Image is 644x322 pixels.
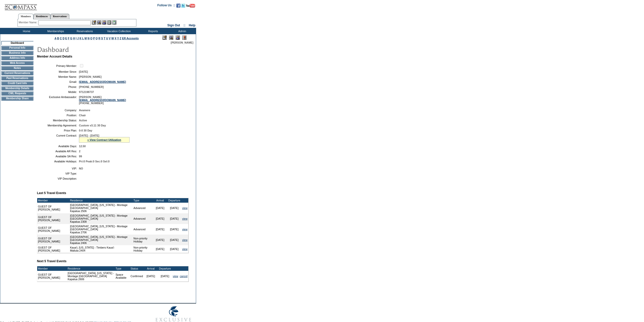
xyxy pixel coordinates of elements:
[182,217,188,220] a: view
[37,55,72,58] b: Member Account Details
[153,235,167,245] td: [DATE]
[39,80,77,83] td: Email:
[37,235,69,245] td: GUEST OF [PERSON_NAME]
[176,35,180,40] img: Impersonate
[39,167,77,170] td: VIP:
[158,266,172,271] td: Departure
[181,5,185,8] a: Follow us on Twitter
[69,235,133,245] td: [GEOGRAPHIC_DATA], [US_STATE] - Montage [GEOGRAPHIC_DATA] Kapalua 2406
[39,114,77,117] td: Position:
[169,35,173,40] img: View Mode
[69,198,133,203] td: Residence
[79,119,87,122] span: Active
[106,37,108,40] a: U
[79,90,94,93] span: 9712198737
[186,4,195,8] img: Subscribe to our YouTube Channel
[39,177,77,180] td: VIP Description:
[133,245,153,253] td: Non-priority Holiday
[57,37,59,40] a: B
[79,150,80,153] span: 2
[79,145,86,148] span: 12.50
[133,203,153,213] td: Advanced
[101,37,103,40] a: S
[130,271,144,281] td: Confirmed
[1,91,33,96] td: CWL Requests
[144,266,158,271] td: Arrival
[76,37,76,40] a: I
[50,14,69,19] a: Reservations
[39,134,77,143] td: Current Contract:
[109,37,111,40] a: V
[39,90,77,93] td: Mobile:
[157,3,175,9] td: Follow Us ::
[90,37,92,40] a: O
[69,203,133,213] td: [GEOGRAPHIC_DATA], [US_STATE] - Montage [GEOGRAPHIC_DATA] Kapalua 2506
[39,172,77,175] td: VIP Type:
[167,28,196,34] td: Admin
[1,41,33,45] td: Dashboard
[181,4,185,8] img: Follow us on Twitter
[182,228,188,231] a: view
[107,20,111,25] img: Reservations
[79,37,81,40] a: K
[1,81,33,85] td: Credit Card Info
[167,235,181,245] td: [DATE]
[39,145,77,148] td: Available Days:
[133,235,153,245] td: Non-priority Holiday
[77,37,79,40] a: J
[158,271,172,281] td: [DATE]
[73,37,75,40] a: H
[97,20,101,25] img: View
[63,37,65,40] a: D
[120,37,121,40] a: Z
[162,35,167,40] img: Edit Mode
[98,37,100,40] a: R
[138,28,167,34] td: Reports
[173,275,178,278] a: view
[39,155,77,158] td: Available SA Res:
[37,245,69,253] td: GUEST OF [PERSON_NAME]
[39,75,77,78] td: Member Name:
[122,37,139,40] a: ER Accounts
[79,114,86,117] span: Chair
[167,203,181,213] td: [DATE]
[1,97,33,101] td: Membership Share
[39,70,77,73] td: Member Since:
[37,191,66,195] b: Last 5 Travel Events
[39,109,77,112] td: Company:
[37,259,67,263] b: Next 5 Travel Events
[79,167,83,170] span: NO
[182,238,188,241] a: view
[1,76,33,80] td: Past Reservations
[37,203,69,213] td: GUEST OF [PERSON_NAME]
[37,198,69,203] td: Member
[130,266,144,271] td: Status
[167,198,181,203] td: Departure
[1,86,33,90] td: Membership Details
[60,37,62,40] a: C
[153,213,167,224] td: [DATE]
[33,14,50,19] a: Residences
[93,37,95,40] a: P
[79,129,92,132] span: 0-0 30 Day
[1,46,33,50] td: Personal Info
[70,28,99,34] td: Reservations
[39,124,77,127] td: Membership Agreement:
[171,41,193,44] span: [PERSON_NAME]
[183,24,185,27] span: ::
[11,28,40,34] td: Home
[167,213,181,224] td: [DATE]
[133,198,153,203] td: Type
[79,75,101,78] span: [PERSON_NAME]
[70,37,72,40] a: G
[96,37,98,40] a: Q
[111,37,114,40] a: W
[79,160,110,163] span: Pri:0 Peak:0 Sec:0 Sel:0
[88,37,90,40] a: N
[167,24,180,27] a: Sign Out
[37,271,65,281] td: GUEST OF [PERSON_NAME]
[82,37,84,40] a: L
[79,124,106,127] span: Custom v3.11 30 Day
[79,109,90,112] span: Avamere
[1,71,33,75] td: Current Reservations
